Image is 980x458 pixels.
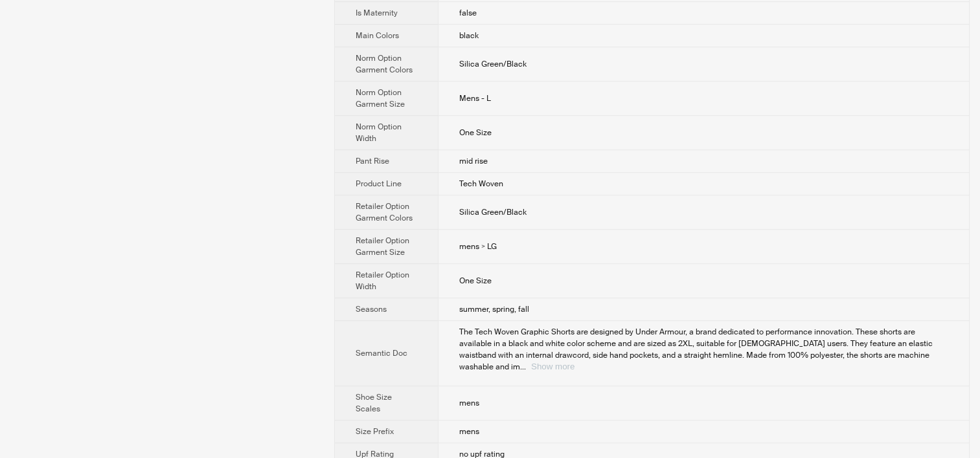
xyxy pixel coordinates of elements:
span: Tech Woven [459,179,503,189]
span: Semantic Doc [356,348,407,358]
span: One Size [459,276,492,286]
span: Retailer Option Width [356,270,409,292]
span: black [459,30,479,41]
span: Product Line [356,179,402,189]
span: The Tech Woven Graphic Shorts are designed by Under Armour, a brand dedicated to performance inno... [459,327,933,372]
span: One Size [459,127,492,138]
span: Silica Green/Black [459,59,527,69]
span: Is Maternity [356,8,398,18]
span: Retailer Option Garment Size [356,235,409,257]
span: Silica Green/Black [459,207,527,217]
span: mens [459,398,479,408]
span: Seasons [356,304,387,314]
span: ... [520,362,526,372]
span: Pant Rise [356,156,389,166]
span: mid rise [459,156,488,166]
span: Norm Option Width [356,122,402,144]
span: mens > LG [459,241,497,252]
span: false [459,8,477,18]
span: Shoe Size Scales [356,392,392,414]
span: Retailer Option Garment Colors [356,201,413,223]
span: Norm Option Garment Colors [356,53,413,75]
span: summer, spring, fall [459,304,529,314]
span: Main Colors [356,30,399,41]
span: Size Prefix [356,426,394,437]
div: The Tech Woven Graphic Shorts are designed by Under Armour, a brand dedicated to performance inno... [459,326,948,373]
span: Mens - L [459,93,491,104]
button: Expand [531,362,575,371]
span: Norm Option Garment Size [356,87,405,109]
span: mens [459,426,479,437]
